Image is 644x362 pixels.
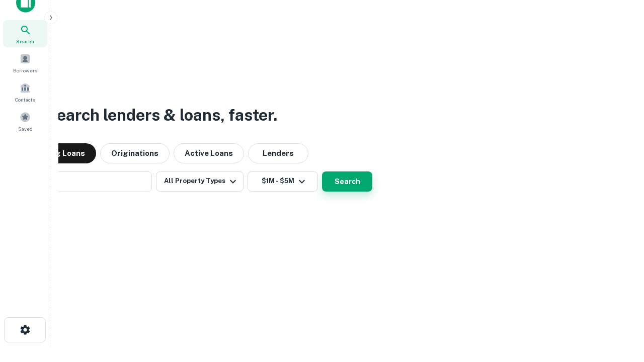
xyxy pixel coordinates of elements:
[322,171,372,192] button: Search
[16,37,34,45] span: Search
[3,20,47,47] a: Search
[248,143,308,163] button: Lenders
[100,143,170,163] button: Originations
[3,108,47,135] a: Saved
[46,103,277,127] h3: Search lenders & loans, faster.
[248,171,318,192] button: $1M - $5M
[15,96,35,104] span: Contacts
[13,66,37,74] span: Borrowers
[18,125,33,133] span: Saved
[3,49,47,76] a: Borrowers
[174,143,244,163] button: Active Loans
[156,171,244,192] button: All Property Types
[3,78,47,106] a: Contacts
[594,282,644,330] iframe: Chat Widget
